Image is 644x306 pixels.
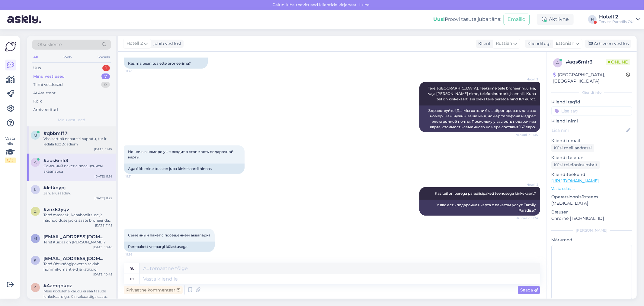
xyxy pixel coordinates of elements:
[43,207,69,212] span: #znxk3yqv
[93,272,112,277] div: [DATE] 10:45
[551,178,599,184] a: [URL][DOMAIN_NAME]
[504,14,530,25] button: Emailid
[126,69,148,73] span: 11:26
[551,237,632,243] p: Märkmed
[419,200,540,216] div: У вас есть подарочная карта с пакетом услуг Family Paradise?
[552,127,625,134] input: Lisa nimi
[127,40,143,47] span: Hotell 2
[525,41,551,47] div: Klienditugi
[95,174,112,179] div: [DATE] 11:36
[551,186,632,191] p: Vaata edasi ...
[33,98,42,104] div: Kõik
[496,40,512,47] span: Russian
[599,19,634,24] div: Tervise Paradiis OÜ
[419,106,540,132] div: Здравствуйте! Да. Мы хотели бы забронировать для вас номер. Нам нужны ваше имя, номер телефона и ...
[32,53,39,61] div: All
[551,161,600,169] div: Küsi telefoninumbrit
[43,136,112,147] div: Viss kartibā nepareizi sapratu, tur ir iedala lidz 2gadiem
[433,16,501,23] div: Proovi tasuta juba täna:
[435,191,536,196] span: Kas teil on perega paradiisipaketi teenusega kinkekaart?
[537,14,574,25] div: Aktiivne
[551,90,632,95] div: Kliendi info
[599,15,634,19] div: Hotell 2
[5,158,16,163] div: 0 / 3
[34,258,37,262] span: k
[43,239,112,245] div: Tere! Kuidas on [PERSON_NAME]?
[33,65,41,71] div: Uus
[43,212,112,223] div: Tere! massaaži, kehahoolitsuse ja näohoolduse jaoks saate broneerida aja kirjutades [EMAIL_ADDRES...
[33,90,56,96] div: AI Assistent
[476,41,491,47] div: Klient
[515,132,538,137] span: Nähtud ✓ 11:30
[43,288,112,299] div: Meie kodulehe kaudu ei saa tasuda kinkekaardiga. Kinkekaardiga saab ainult tasuda koha peal.
[551,194,632,200] p: Operatsioonisüsteem
[556,40,574,47] span: Estonian
[551,144,594,152] div: Küsi meiliaadressi
[43,234,106,239] span: mahtstrom@gmail.com
[94,147,112,151] div: [DATE] 11:47
[43,256,106,261] span: karbuzanova83@gmail.com
[34,236,37,241] span: m
[520,287,538,293] span: Saada
[551,106,632,116] input: Lisa tag
[34,187,37,192] span: l
[33,107,58,113] div: Arhiveeritud
[101,73,110,80] div: 7
[62,53,73,61] div: Web
[551,99,632,105] p: Kliendi tag'id
[34,209,37,213] span: z
[551,138,632,144] p: Kliendi email
[556,60,559,65] span: a
[5,136,16,163] div: Vaata siia
[585,40,631,48] div: Arhiveeri vestlus
[428,86,537,101] span: Tere! [GEOGRAPHIC_DATA]. Teeksime teile broneeringu ära, vaja [PERSON_NAME] nime, telefoninumbrit...
[588,15,597,24] div: H
[126,174,148,179] span: 11:31
[128,233,210,237] span: Семейный пакет с посещением аквапарка
[551,228,632,233] div: [PERSON_NAME]
[37,41,62,48] span: Otsi kliente
[102,65,110,71] div: 1
[43,261,112,272] div: Tere! Õhtusöögipakett sisaldab hommikumantleid ja rätikuid.
[128,149,234,159] span: Но ночь в номере уже входит в стоимость подарочной карты.
[126,252,148,257] span: 11:36
[43,158,68,163] span: #aqs6mlr3
[43,283,72,288] span: #4amqnkpz
[433,16,445,22] b: Uus!
[516,77,538,82] span: Hotell 2
[515,216,538,220] span: Nähtud ✓ 11:34
[43,163,112,174] div: Семейный пакет с посещением аквапарка
[34,160,37,164] span: a
[34,133,37,137] span: q
[551,215,632,222] p: Chrome [TECHNICAL_ID]
[551,118,632,124] p: Kliendi nimi
[124,164,245,174] div: Aga ööbimine toas on juba kinkekaardi hinnas.
[124,286,183,294] div: Privaatne kommentaar
[606,59,630,65] span: Online
[124,242,215,252] div: Perepakett veepargi külastusega
[34,285,37,290] span: 4
[124,58,208,69] div: Kas ma pean toa ette broneerima?
[43,185,66,190] span: #lctkoypj
[358,2,372,8] span: Luba
[599,15,640,24] a: Hotell 2Tervise Paradiis OÜ
[551,155,632,161] p: Kliendi telefon
[553,72,626,84] div: [GEOGRAPHIC_DATA], [GEOGRAPHIC_DATA]
[551,171,632,178] p: Klienditeekond
[96,53,111,61] div: Socials
[551,200,632,207] p: [MEDICAL_DATA]
[551,209,632,215] p: Brauser
[566,58,606,66] div: # aqs6mlr3
[58,117,85,123] span: Minu vestlused
[43,131,69,136] span: #qbbmff7l
[516,182,538,187] span: Hotell 2
[151,41,182,47] div: juhib vestlust
[33,73,65,80] div: Minu vestlused
[95,223,112,228] div: [DATE] 11:15
[101,82,110,88] div: 0
[43,190,112,196] div: Jah, arusaadav.
[5,41,16,52] img: Askly Logo
[95,196,112,200] div: [DATE] 11:22
[33,82,63,88] div: Tiimi vestlused
[93,245,112,249] div: [DATE] 10:46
